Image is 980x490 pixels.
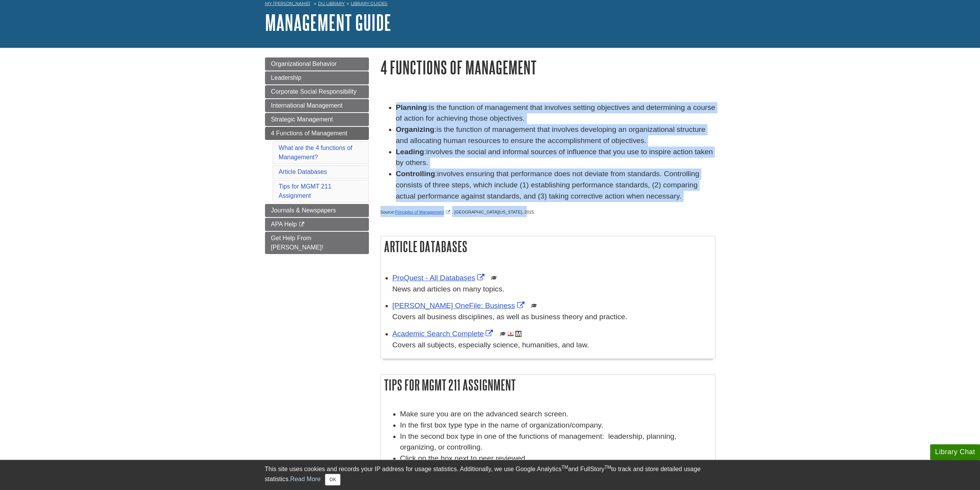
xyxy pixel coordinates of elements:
p: News and articles on many topics. [392,284,711,295]
strong: Planning [396,103,427,111]
span: Journals & Newspapers [271,207,336,214]
img: Scholarly or Peer Reviewed [500,331,506,337]
button: Library Chat [930,444,980,460]
p: Covers all business disciplines, as well as business theory and practice. [392,312,711,323]
p: Covers all subjects, especially science, humanities, and law. [392,340,711,351]
li: : [396,102,715,125]
span: APA Help [271,221,297,227]
a: Leadership [265,71,369,84]
a: Link opens in new window [392,301,526,310]
strong: Organizing [396,125,434,133]
li: : [396,124,715,146]
button: Close [325,474,340,485]
h2: Tips for MGMT 211 Assignment [381,375,715,395]
a: Strategic Management [265,113,369,126]
a: Article Databases [279,168,327,175]
h1: 4 Functions of Management [380,57,715,77]
div: Guide Page Menu [265,57,369,254]
a: Library Guides [351,1,387,6]
div: This site uses cookies and records your IP address for usage statistics. Additionally, we use Goo... [265,465,715,485]
li: Make sure you are on the advanced search screen. [400,409,711,420]
a: Management Guide [265,10,391,34]
strong: Leading [396,148,424,156]
a: Link opens in new window [392,330,495,338]
li: : [396,146,715,169]
a: Corporate Social Responsibility [265,85,369,98]
span: is the function of management that involves setting objectives and determining a course of action... [396,103,715,123]
a: My [PERSON_NAME] [265,0,310,7]
span: International Management [271,102,343,109]
i: This link opens in a new window [298,222,305,227]
li: In the second box type in one of the functions of management: leadership, planning, organizing, o... [400,431,711,453]
h2: Article Databases [381,236,715,257]
span: 4 Functions of Management [271,130,347,136]
li: : [396,168,715,202]
a: International Management [265,99,369,112]
span: Get Help From [PERSON_NAME]! [271,235,323,251]
img: Audio & Video [508,331,514,337]
li: Click on the box next to peer reviewed. [400,453,711,464]
sup: TM [561,465,568,470]
a: APA Help [265,218,369,231]
span: involves ensuring that performance does not deviate from standards. Controlling consists of three... [396,170,699,200]
span: is the function of management that involves developing an organizational structure and allocating... [396,125,705,145]
span: Strategic Management [271,116,333,123]
sup: TM [605,465,611,470]
img: Scholarly or Peer Reviewed [491,275,497,281]
a: DU Library [318,1,345,6]
a: 4 Functions of Management [265,127,369,140]
a: What are the 4 functions of Management? [279,145,352,160]
a: Read More [290,476,320,482]
span: Source: , [GEOGRAPHIC_DATA][US_STATE], 2015. [380,210,535,214]
span: Leadership [271,74,302,81]
span: Organizational Behavior [271,61,337,67]
span: involves the social and informal sources of influence that you use to inspire action taken by oth... [396,148,713,167]
li: In the first box type type in the name of organization/company. [400,420,711,431]
img: Scholarly or Peer Reviewed [531,303,537,309]
a: Link opens in new window [395,210,452,214]
strong: Controlling [396,170,435,178]
a: Tips for MGMT 211 Assignment [279,183,332,199]
a: Link opens in new window [392,274,486,282]
span: Corporate Social Responsibility [271,88,357,95]
img: MeL (Michigan electronic Library) [515,331,521,337]
a: Organizational Behavior [265,57,369,71]
a: Journals & Newspapers [265,204,369,217]
a: Get Help From [PERSON_NAME]! [265,232,369,254]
